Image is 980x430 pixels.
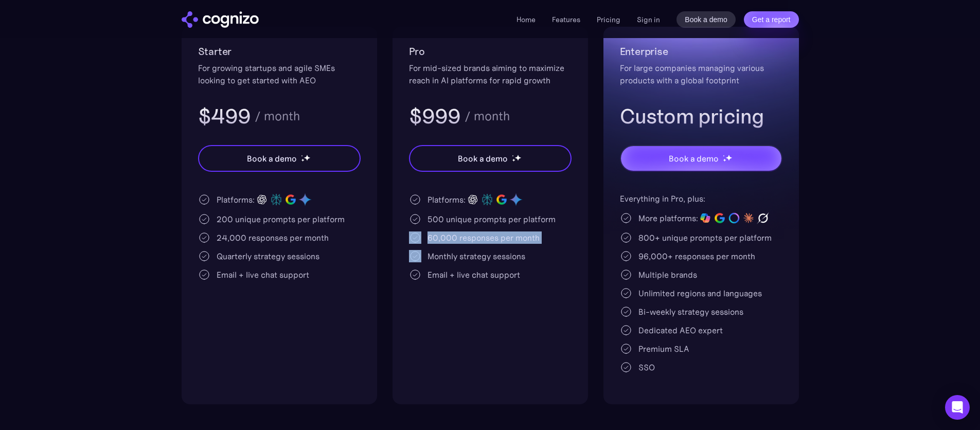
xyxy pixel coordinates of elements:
div: More platforms: [638,212,698,224]
div: 96,000+ responses per month [638,250,755,262]
img: star [723,155,724,156]
div: Premium SLA [638,343,689,355]
a: Book a demostarstarstar [409,145,572,172]
div: Email + live chat support [217,268,309,281]
a: Book a demostarstarstar [198,145,361,172]
div: 500 unique prompts per platform [427,213,556,225]
div: Unlimited regions and languages [638,287,762,299]
div: For growing startups and agile SMEs looking to get started with AEO [198,62,361,86]
div: 24,000 responses per month [217,231,329,244]
div: Book a demo [669,152,718,165]
a: Home [516,15,536,24]
a: Get a report [744,11,799,28]
div: Platforms: [427,193,466,206]
div: Book a demo [247,152,296,165]
img: star [725,154,732,161]
div: / month [255,110,300,122]
div: Quarterly strategy sessions [217,250,319,262]
div: 800+ unique prompts per platform [638,231,772,244]
a: home [182,11,259,28]
h3: $999 [409,103,461,130]
div: Dedicated AEO expert [638,324,723,336]
div: Platforms: [217,193,255,206]
h3: Custom pricing [620,103,782,130]
div: Multiple brands [638,268,697,281]
img: star [304,154,310,161]
h2: Starter [198,43,361,60]
div: Book a demo [458,152,507,165]
div: / month [465,110,510,122]
div: 60,000 responses per month [427,231,540,244]
a: Features [552,15,580,24]
img: star [512,155,513,156]
h3: $499 [198,103,251,130]
img: star [301,158,305,162]
img: star [514,154,521,161]
h2: Enterprise [620,43,782,60]
img: star [301,155,302,156]
div: Bi-weekly strategy sessions [638,306,743,318]
div: For mid-sized brands aiming to maximize reach in AI platforms for rapid growth [409,62,572,86]
div: Monthly strategy sessions [427,250,525,262]
a: Book a demostarstarstar [620,145,782,172]
a: Pricing [597,15,620,24]
a: Book a demo [676,11,736,28]
div: SSO [638,361,655,373]
img: star [512,158,515,162]
div: Everything in Pro, plus: [620,192,782,205]
a: Sign in [637,13,660,26]
div: Open Intercom Messenger [945,395,970,420]
img: star [723,158,726,162]
img: cognizo logo [182,11,259,28]
div: Email + live chat support [427,268,520,281]
div: For large companies managing various products with a global footprint [620,62,782,86]
h2: Pro [409,43,572,60]
div: 200 unique prompts per platform [217,213,345,225]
